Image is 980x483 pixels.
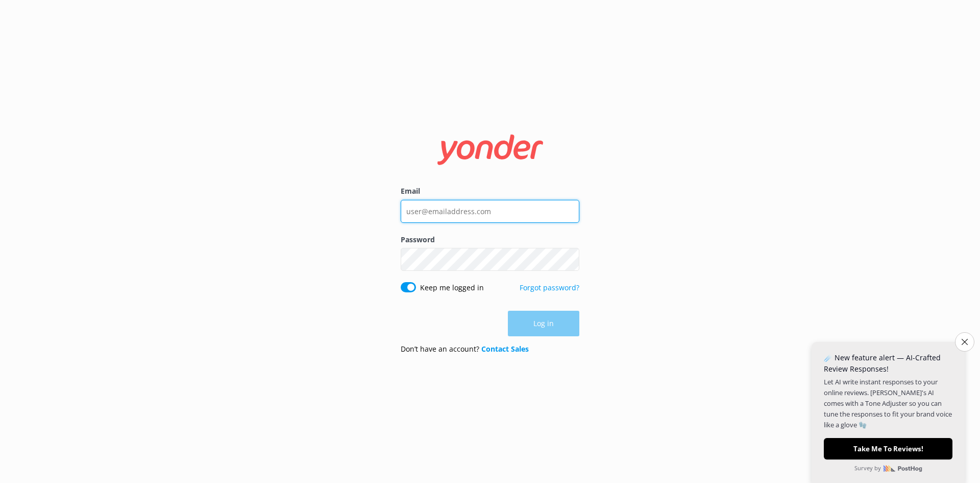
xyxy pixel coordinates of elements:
[520,283,579,292] a: Forgot password?
[481,344,529,354] a: Contact Sales
[559,249,579,270] button: Show password
[401,234,579,245] label: Password
[401,186,579,197] label: Email
[420,282,484,293] label: Keep me logged in
[401,200,579,223] input: user@emailaddress.com
[401,343,529,355] p: Don’t have an account?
